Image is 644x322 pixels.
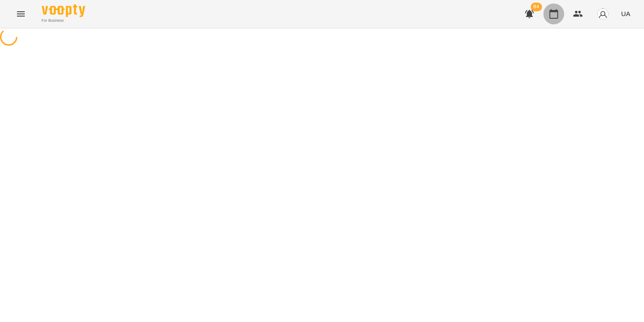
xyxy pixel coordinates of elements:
[621,9,630,18] span: UA
[531,3,542,11] span: 84
[617,6,634,22] button: UA
[10,3,31,24] button: Menu
[42,18,85,23] span: For Business
[42,4,85,17] img: Voopty Logo
[597,8,609,20] img: avatar_s.png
